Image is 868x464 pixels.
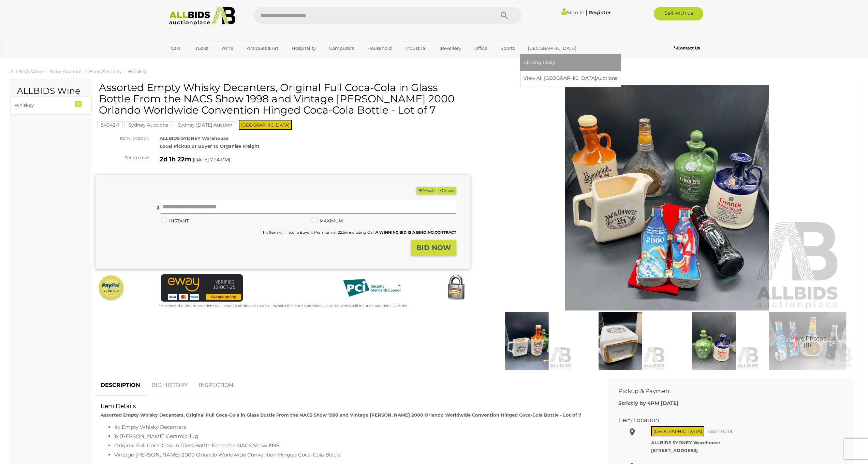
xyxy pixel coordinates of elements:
[651,440,720,445] strong: ALLBIDS SYDNEY Warehouse
[101,403,593,409] h2: Item Details
[575,312,665,370] img: Assorted Empty Whisky Decanters, Original Full Coca-Cola in Glass Bottle From the NACS Show 1998 ...
[160,143,260,149] strong: Local Pickup or Buyer to Organise Freight
[114,432,593,441] li: 1x [PERSON_NAME] Ceramic Jug
[191,157,230,162] span: ( )
[239,120,292,130] span: [GEOGRAPHIC_DATA]
[124,121,172,128] mark: Sydney Auctions
[174,121,236,128] mark: Sydney [DATE] Auction
[561,9,585,16] a: Sign In
[618,417,834,423] h2: Item Location
[189,43,212,54] a: Trucks
[654,7,703,20] a: Sell with us
[161,217,189,225] label: INSTANT
[124,122,172,128] a: Sydney Auctions
[101,412,581,418] strong: Assorted Empty Whisky Decanters, Original Full Coca-Cola in Glass Bottle From the NACS Show 1998 ...
[159,304,408,308] small: Mastercard & Visa transactions will incur an additional 1.9% fee. Paypal will incur an additional...
[311,217,343,225] label: MAXIMUM
[193,157,229,163] span: [DATE] 7:34 PM
[217,43,238,54] a: Wine
[789,335,826,348] span: More Photos (8)
[338,274,406,302] img: PCI DSS compliant
[411,240,456,256] button: BID NOW
[75,101,82,107] div: 1
[114,441,593,450] li: Original Full Coca-Cola in Glass Bottle From the NACS Show 1998
[442,274,470,302] img: Secured by Rapid SSL
[470,43,492,54] a: Office
[674,44,702,52] a: Contact Us
[487,7,521,24] button: Search
[97,122,123,128] a: 54942-1
[325,43,358,54] a: Computers
[763,312,853,370] img: Assorted Empty Whisky Decanters, Original Full Coca-Cola in Glass Bottle From the NACS Show 1998 ...
[166,43,185,54] a: Cars
[437,187,456,194] button: Share
[287,43,320,54] a: Hospitality
[416,244,451,252] strong: BID NOW
[90,134,155,142] div: Item location
[763,312,853,370] a: More Photos(8)
[128,69,147,74] a: Whiskey
[10,96,92,114] a: Whiskey 1
[97,121,123,128] mark: 54942-1
[95,375,145,395] a: DESCRIPTION
[586,9,587,16] span: |
[261,230,456,235] small: This Item will incur a Buyer's Premium of 22.5% including GST.
[669,312,759,370] img: Assorted Empty Whisky Decanters, Original Full Coca-Cola in Glass Bottle From the NACS Show 1998 ...
[146,375,193,395] a: BID HISTORY
[482,312,572,370] img: Assorted Empty Whisky Decanters, Original Full Coca-Cola in Glass Bottle From the NACS Show 1998 ...
[376,230,456,235] b: A WINNING BID IS A BINDING CONTRACT
[89,69,121,74] a: Beers & Spirits
[97,274,125,302] img: Official PayPal Seal
[17,86,85,96] h2: ALLBIDS Wine
[114,450,593,459] li: Vintage [PERSON_NAME] 2000 Orlando Worldwide Convention Hinged Coca-Cola Bottle
[242,43,283,54] a: Antiques & Art
[15,101,71,109] div: Whiskey
[160,156,191,163] strong: 2d 1h 22m
[651,426,704,436] span: [GEOGRAPHIC_DATA]
[588,9,611,16] a: Register
[363,43,396,54] a: Household
[492,85,842,310] img: Assorted Empty Whisky Decanters, Original Full Coca-Cola in Glass Bottle From the NACS Show 1998 ...
[618,400,679,406] b: Strictly by 4PM [DATE]
[160,135,229,141] strong: ALLBIDS SYDNEY Warehouse
[10,69,43,74] a: ALLBIDS Wine
[174,122,236,128] a: Sydney [DATE] Auction
[705,427,734,436] span: Taren Point
[401,43,431,54] a: Industrial
[674,45,700,50] b: Contact Us
[99,82,468,116] h1: Assorted Empty Whisky Decanters, Original Full Coca-Cola in Glass Bottle From the NACS Show 1998 ...
[651,448,698,453] strong: [STREET_ADDRESS]
[194,375,238,395] a: INSPECTION
[416,187,436,194] li: Watch this item
[618,388,834,394] h2: Pickup & Payment
[114,422,593,432] li: 4x Empty Whisky Decanters
[50,69,82,74] a: Wine Auctions
[90,154,155,162] div: Set to close
[416,187,436,194] button: Watch
[524,43,581,54] a: [GEOGRAPHIC_DATA]
[165,7,239,26] img: Allbids.com.au
[496,43,519,54] a: Sports
[161,274,243,302] img: eWAY Payment Gateway
[436,43,466,54] a: Jewellery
